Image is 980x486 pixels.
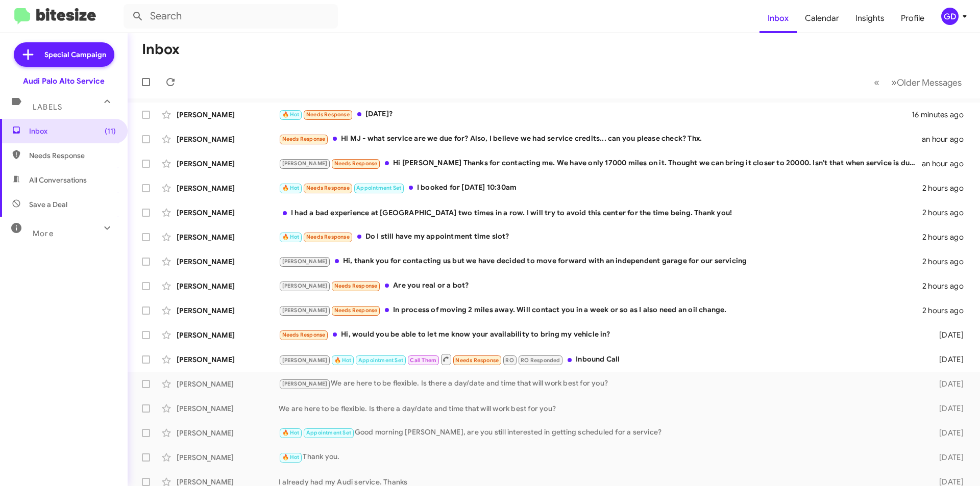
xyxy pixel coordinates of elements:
span: Save a Deal [29,199,67,210]
div: [PERSON_NAME] [177,257,279,267]
span: Needs Response [29,150,116,161]
div: Are you real or a bot? [279,280,922,292]
span: Needs Response [306,234,350,240]
span: 🔥 Hot [282,111,300,118]
span: Older Messages [897,77,962,88]
div: [PERSON_NAME] [177,134,279,144]
span: Needs Response [306,185,350,191]
span: Appointment Set [356,185,401,191]
div: 2 hours ago [922,257,972,267]
span: More [33,229,54,238]
span: [PERSON_NAME] [282,258,328,265]
span: Appointment Set [306,429,351,436]
div: [PERSON_NAME] [177,305,279,316]
span: All Conversations [29,175,87,185]
span: 🔥 Hot [282,454,300,461]
div: [PERSON_NAME] [177,403,279,414]
span: Needs Response [334,307,378,314]
h1: Inbox [142,41,180,58]
a: Inbox [759,4,797,33]
div: Good morning [PERSON_NAME], are you still interested in getting scheduled for a service? [279,427,923,439]
div: We are here to be flexible. Is there a day/date and time that will work best for you? [279,378,923,390]
span: [PERSON_NAME] [282,160,328,167]
div: an hour ago [922,134,972,144]
div: [PERSON_NAME] [177,208,279,218]
div: Hi, would you be able to let me know your availability to bring my vehicle in? [279,329,923,341]
div: [PERSON_NAME] [177,452,279,463]
span: RO Responded [521,357,560,364]
div: [DATE]? [279,109,912,120]
span: Needs Response [334,283,378,289]
div: [DATE] [923,428,972,438]
div: I had a bad experience at [GEOGRAPHIC_DATA] two times in a row. I will try to avoid this center f... [279,208,922,218]
span: Call Them [410,357,436,364]
span: RO [505,357,513,364]
span: Needs Response [334,160,378,167]
a: Calendar [797,4,847,33]
div: 2 hours ago [922,208,972,218]
a: Profile [893,4,933,33]
span: [PERSON_NAME] [282,307,328,314]
span: [PERSON_NAME] [282,283,328,289]
a: Special Campaign [14,42,114,67]
div: Audi Palo Alto Service [23,76,105,86]
span: [PERSON_NAME] [282,380,328,387]
span: Appointment Set [358,357,403,364]
div: GD [941,8,959,25]
span: » [891,76,897,89]
div: We are here to be flexible. Is there a day/date and time that will work best for you? [279,403,923,414]
span: Special Campaign [44,49,106,60]
input: Search [124,4,338,29]
span: Needs Response [282,331,326,338]
div: [DATE] [923,330,972,340]
div: [PERSON_NAME] [177,428,279,438]
span: Labels [33,103,62,112]
a: Insights [847,4,893,33]
div: 16 minutes ago [912,110,972,120]
div: Hi MJ - what service are we due for? Also, I believe we had service credits... can you please che... [279,133,922,145]
div: [PERSON_NAME] [177,159,279,169]
div: [DATE] [923,354,972,365]
button: GD [933,8,969,25]
span: Needs Response [306,111,350,118]
span: Inbox [29,126,116,136]
div: 2 hours ago [922,281,972,291]
div: [PERSON_NAME] [177,330,279,340]
div: Inbound Call [279,353,923,366]
div: [DATE] [923,403,972,414]
span: 🔥 Hot [334,357,352,364]
div: [PERSON_NAME] [177,354,279,365]
div: [PERSON_NAME] [177,183,279,193]
span: 🔥 Hot [282,234,300,240]
div: [DATE] [923,379,972,389]
div: Thank you. [279,451,923,463]
div: 2 hours ago [922,305,972,316]
div: 2 hours ago [922,232,972,242]
span: (11) [105,126,116,136]
div: 2 hours ago [922,183,972,193]
div: [PERSON_NAME] [177,110,279,120]
span: « [874,76,879,89]
span: 🔥 Hot [282,429,300,436]
div: [PERSON_NAME] [177,379,279,389]
span: [PERSON_NAME] [282,357,328,364]
span: Needs Response [455,357,499,364]
button: Next [885,72,968,93]
div: Hi [PERSON_NAME] Thanks for contacting me. We have only 17000 miles on it. Thought we can bring i... [279,158,922,169]
span: Needs Response [282,136,326,142]
div: [DATE] [923,452,972,463]
div: I booked for [DATE] 10:30am [279,182,922,194]
div: [PERSON_NAME] [177,232,279,242]
button: Previous [868,72,886,93]
span: 🔥 Hot [282,185,300,191]
div: [PERSON_NAME] [177,281,279,291]
div: In process of moving 2 miles away. Will contact you in a week or so as I also need an oil change. [279,304,922,316]
div: an hour ago [922,159,972,169]
div: Do I still have my appointment time slot? [279,231,922,243]
div: Hi, thank you for contacting us but we have decided to move forward with an independent garage fo... [279,255,922,267]
nav: Page navigation example [868,72,968,93]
